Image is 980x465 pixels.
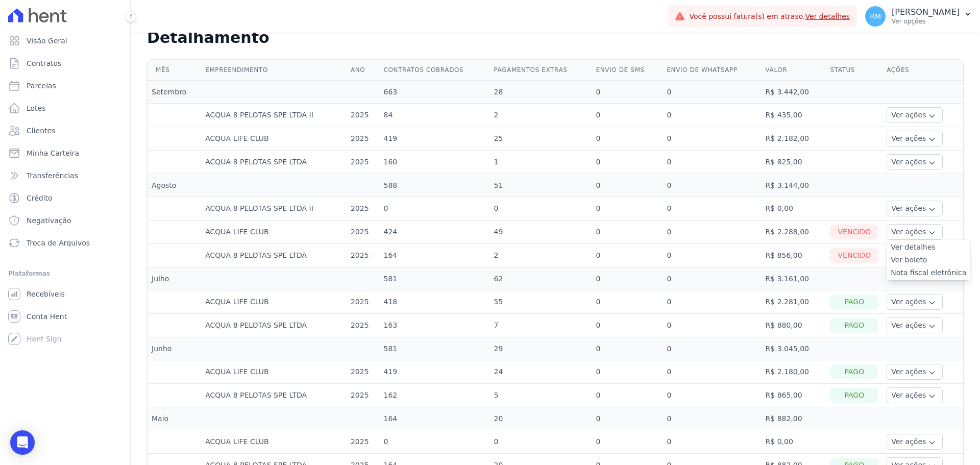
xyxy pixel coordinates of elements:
td: 2 [490,244,592,267]
td: 2025 [347,221,380,244]
button: Ver ações [887,154,943,170]
td: R$ 435,00 [762,104,826,127]
td: 2025 [347,244,380,267]
td: 160 [380,151,490,174]
td: 0 [663,360,761,384]
div: Plataformas [8,267,122,280]
span: Você possui fatura(s) em atraso. [689,11,850,22]
td: Junho [148,337,201,360]
p: Ver opções [892,17,960,26]
td: 0 [592,267,663,290]
th: Mês [148,60,201,81]
td: 0 [592,360,663,384]
td: 84 [380,104,490,127]
a: Visão Geral [4,31,126,51]
td: 164 [380,407,490,430]
td: 0 [592,81,663,104]
td: 0 [663,81,761,104]
td: 28 [490,81,592,104]
td: 0 [592,151,663,174]
td: 2025 [347,290,380,314]
td: R$ 3.161,00 [762,267,826,290]
td: ACQUA 8 PELOTAS SPE LTDA II [201,197,347,221]
td: ACQUA 8 PELOTAS SPE LTDA [201,384,347,407]
td: 0 [592,174,663,197]
td: 2025 [347,104,380,127]
td: 0 [663,337,761,360]
a: Negativação [4,210,126,231]
span: Minha Carteira [27,148,79,158]
a: Crédito [4,188,126,208]
td: 0 [663,151,761,174]
div: Pago [830,364,878,379]
td: 2 [490,104,592,127]
p: [PERSON_NAME] [892,7,960,17]
td: 419 [380,127,490,151]
td: 419 [380,360,490,384]
td: ACQUA LIFE CLUB [201,430,347,454]
td: 0 [663,197,761,221]
td: R$ 3.144,00 [762,174,826,197]
a: Transferências [4,165,126,186]
td: 0 [663,221,761,244]
span: Contratos [27,58,61,68]
a: Recebíveis [4,284,126,304]
td: 0 [592,290,663,314]
div: Pago [830,318,878,333]
div: Pago [830,295,878,309]
a: Troca de Arquivos [4,233,126,253]
td: R$ 2.288,00 [762,221,826,244]
td: 7 [490,314,592,337]
span: Clientes [27,126,55,136]
td: 51 [490,174,592,197]
td: 2025 [347,197,380,221]
button: Ver ações [887,294,943,310]
a: Nota fiscal eletrônica [891,267,966,278]
button: Ver ações [887,107,943,123]
span: Lotes [27,103,46,113]
td: 2025 [347,151,380,174]
button: Ver ações [887,224,943,240]
span: Conta Hent [27,311,67,322]
td: 55 [490,290,592,314]
td: 0 [592,197,663,221]
td: 0 [663,104,761,127]
td: 663 [380,81,490,104]
span: Transferências [27,170,78,181]
a: Minha Carteira [4,143,126,163]
td: 0 [663,407,761,430]
button: RM [PERSON_NAME] Ver opções [857,2,980,31]
td: 0 [592,104,663,127]
th: Ano [347,60,380,81]
td: 0 [592,127,663,151]
a: Ver detalhes [891,242,966,253]
td: 0 [592,337,663,360]
td: 0 [663,174,761,197]
button: Ver ações [887,131,943,146]
a: Ver detalhes [805,12,850,20]
div: Vencido [830,248,878,263]
a: Contratos [4,53,126,74]
span: Troca de Arquivos [27,238,90,248]
td: R$ 2.281,00 [762,290,826,314]
button: Ver ações [887,364,943,380]
td: 5 [490,384,592,407]
div: Pago [830,388,878,403]
div: Open Intercom Messenger [10,430,35,455]
a: Conta Hent [4,306,126,327]
th: Empreendimento [201,60,347,81]
td: R$ 2.180,00 [762,360,826,384]
span: Parcelas [27,81,56,91]
th: Envio de SMS [592,60,663,81]
a: Lotes [4,98,126,118]
th: Ações [883,60,963,81]
td: R$ 856,00 [762,244,826,267]
td: R$ 880,00 [762,314,826,337]
td: ACQUA LIFE CLUB [201,290,347,314]
span: Crédito [27,193,53,203]
th: Contratos cobrados [380,60,490,81]
td: ACQUA LIFE CLUB [201,221,347,244]
span: Recebíveis [27,289,65,299]
span: RM [870,13,881,20]
th: Valor [762,60,826,81]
